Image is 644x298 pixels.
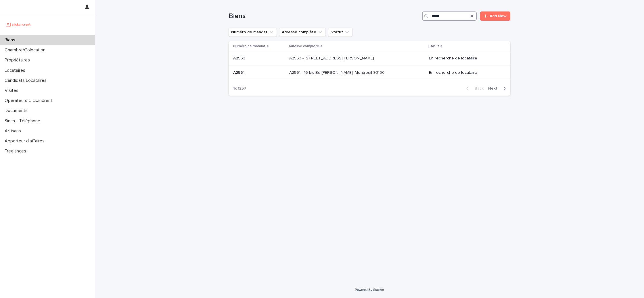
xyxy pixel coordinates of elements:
button: Adresse complète [279,28,326,37]
p: En recherche de locataire [429,70,501,75]
p: A2563 [233,55,246,61]
p: Numéro de mandat [233,43,265,49]
a: Powered By Stacker [355,288,384,291]
p: 1 of 257 [229,82,251,96]
p: Locataires [2,68,30,73]
p: Apporteur d'affaires [2,138,49,144]
span: Next [488,86,501,90]
p: Adresse complète [289,43,319,49]
button: Statut [328,28,352,37]
p: Chambre/Colocation [2,47,50,53]
h1: Biens [229,12,420,20]
img: UCB0brd3T0yccxBKYDjQ [5,19,32,30]
button: Back [462,86,486,91]
p: Operateurs clickandrent [2,98,57,103]
input: Search [422,11,477,21]
p: Freelances [2,148,31,154]
p: A2561 [233,69,246,75]
tr: A2561A2561 A2561 - 16 bis Bd [PERSON_NAME], Montreuil 93100A2561 - 16 bis Bd [PERSON_NAME], Montr... [229,66,510,80]
p: Statut [428,43,439,49]
p: A2561 - 16 bis Bd [PERSON_NAME], Montreuil 93100 [289,69,386,75]
p: En recherche de locataire [429,56,501,61]
p: A2563 - 781 Avenue de Monsieur Teste, Montpellier 34070 [289,55,375,61]
p: Biens [2,37,20,43]
p: Artisans [2,128,26,134]
a: Add New [480,11,510,21]
tr: A2563A2563 A2563 - [STREET_ADDRESS][PERSON_NAME]A2563 - [STREET_ADDRESS][PERSON_NAME] En recherch... [229,51,510,66]
p: Propriétaires [2,57,34,63]
p: Sinch - Téléphone [2,118,45,124]
p: Visites [2,88,23,93]
span: Back [471,86,484,90]
button: Numéro de mandat [229,28,277,37]
p: Documents [2,108,32,113]
p: Candidats Locataires [2,78,51,83]
button: Next [486,86,510,91]
span: Add New [490,14,507,18]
